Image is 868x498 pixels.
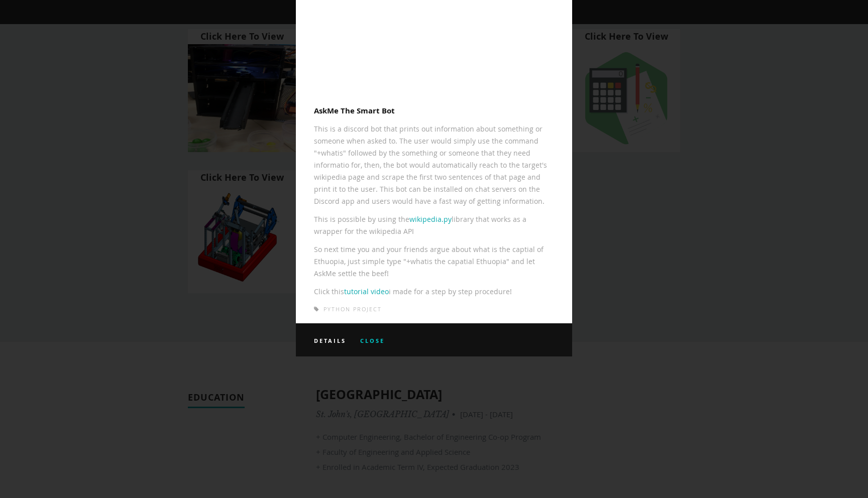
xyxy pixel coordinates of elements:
[314,213,554,237] p: This is possible by using the library that works as a wrapper for the wikipedia API
[314,243,554,280] p: So next time you and your friends argue about what is the captial of Ethuopia, just simple type "...
[314,286,554,298] p: Click this i made for a step by step procedure!
[314,105,554,117] h4: AskMe The Smart Bot
[409,214,452,224] a: wikipedia.py
[314,337,346,344] a: Details
[314,123,554,207] p: This is a discord bot that prints out information about something or someone when asked to. The u...
[360,337,385,344] a: Close
[344,287,389,296] a: tutorial video
[314,304,554,314] span: Python Project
